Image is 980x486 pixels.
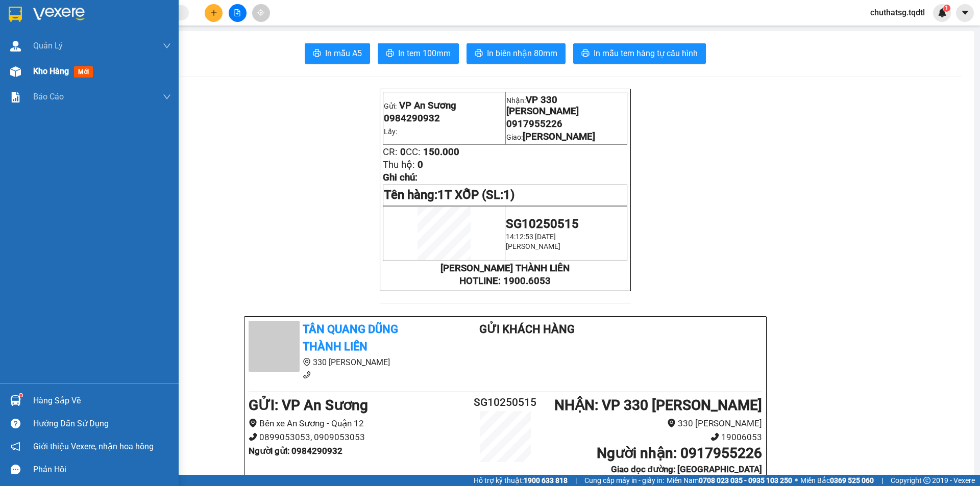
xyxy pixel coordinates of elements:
[10,41,21,52] img: warehouse-icon
[313,49,321,59] span: printer
[3,67,18,79] span: CR:
[795,478,798,482] span: ⚪️
[305,43,370,64] button: printerIn mẫu A5
[399,100,456,111] span: VP An Sương
[506,133,595,141] span: Giao:
[33,66,69,76] span: Kho hàng
[398,47,451,60] span: In tem 100mm
[506,118,562,130] span: 0917955226
[20,67,26,79] span: 0
[11,442,20,451] span: notification
[77,42,149,63] span: Giao:
[584,475,664,486] span: Cung cấp máy in - giấy in:
[956,4,974,22] button: caret-down
[249,430,462,444] li: 0899053053, 0909053053
[548,430,762,444] li: 19006053
[11,419,20,428] span: question-circle
[418,159,423,170] span: 0
[506,217,579,231] span: SG10250515
[77,30,133,41] span: 0917955226
[524,476,568,484] strong: 1900 633 818
[440,263,570,274] strong: [PERSON_NAME] THÀNH LIÊN
[33,462,171,477] div: Phản hồi
[475,49,483,59] span: printer
[205,4,223,22] button: plus
[384,113,440,124] span: 0984290932
[938,8,947,17] img: icon-new-feature
[611,464,762,474] b: Giao dọc đường: [GEOGRAPHIC_DATA]
[10,395,21,406] img: warehouse-icon
[77,6,149,28] p: Nhận:
[234,9,241,16] span: file-add
[43,67,80,79] span: 150.000
[257,9,264,16] span: aim
[597,445,762,462] b: Người nhận : 0917955226
[945,5,948,12] span: 1
[437,188,514,202] span: 1T XỐP (SL:
[383,159,415,170] span: Thu hộ:
[384,188,514,202] span: Tên hàng:
[667,475,792,486] span: Miền Nam
[383,172,418,183] span: Ghi chú:
[503,188,514,202] span: 1)
[229,4,247,22] button: file-add
[923,477,930,484] span: copyright
[33,39,63,52] span: Quản Lý
[573,43,706,64] button: printerIn mẫu tem hàng tự cấu hình
[249,397,368,414] b: GỬI : VP An Sương
[77,6,149,28] span: VP 330 [PERSON_NAME]
[249,356,438,369] li: 330 [PERSON_NAME]
[386,49,394,59] span: printer
[26,67,41,79] span: CC:
[479,323,575,336] b: Gửi khách hàng
[594,47,698,60] span: In mẫu tem hàng tự cấu hình
[384,127,397,136] span: Lấy:
[303,371,311,379] span: phone
[575,475,577,486] span: |
[523,131,595,142] span: [PERSON_NAME]
[554,397,762,414] b: NHẬN : VP 330 [PERSON_NAME]
[77,52,149,63] span: [PERSON_NAME]
[33,440,154,453] span: Giới thiệu Vexere, nhận hoa hồng
[487,47,557,60] span: In biên nhận 80mm
[74,66,93,78] span: mới
[4,48,19,58] span: Lấy:
[4,11,47,34] span: VP An Sương
[459,275,551,287] strong: HOTLINE: 1900.6053
[163,93,171,101] span: down
[548,417,762,430] li: 330 [PERSON_NAME]
[506,233,556,241] span: 14:12:53 [DATE]
[383,146,398,158] span: CR:
[384,100,504,111] p: Gửi:
[406,146,421,158] span: CC:
[249,446,342,456] b: Người gửi : 0984290932
[252,4,270,22] button: aim
[467,43,566,64] button: printerIn biên nhận 80mm
[10,92,21,103] img: solution-icon
[210,9,217,16] span: plus
[800,475,874,486] span: Miền Bắc
[11,465,20,474] span: message
[423,146,459,158] span: 150.000
[325,47,362,60] span: In mẫu A5
[9,7,22,22] img: logo-vxr
[506,242,560,250] span: [PERSON_NAME]
[4,11,75,34] p: Gửi:
[862,6,933,19] span: chuthatsg.tqdtl
[943,5,950,12] sup: 1
[462,394,548,411] h2: SG10250515
[303,323,398,353] b: Tân Quang Dũng Thành Liên
[163,42,171,50] span: down
[19,394,22,397] sup: 1
[249,417,462,430] li: Bến xe An Sương - Quận 12
[710,432,719,441] span: phone
[400,146,406,158] span: 0
[667,419,676,427] span: environment
[33,393,171,408] div: Hàng sắp về
[699,476,792,484] strong: 0708 023 035 - 0935 103 250
[581,49,590,59] span: printer
[881,475,883,486] span: |
[4,35,60,46] span: 0984290932
[10,66,21,77] img: warehouse-icon
[33,90,64,103] span: Báo cáo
